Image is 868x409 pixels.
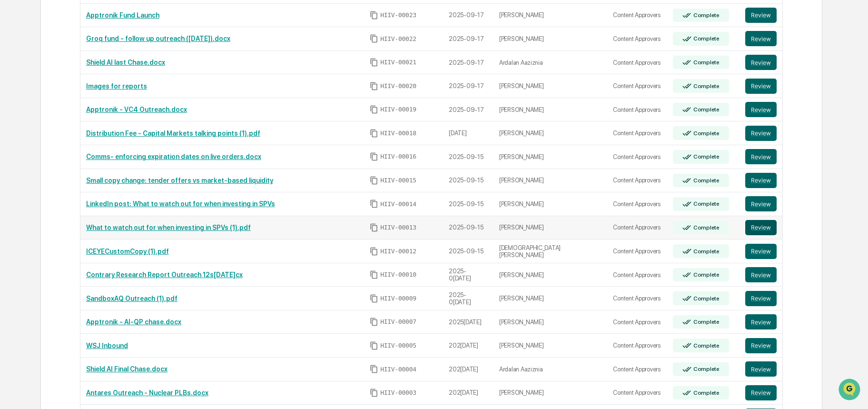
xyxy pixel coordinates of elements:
iframe: Open customer support [838,378,863,403]
span: HIIV-00018 [380,130,416,137]
a: 🗄️Attestations [65,116,122,133]
td: Content Approvers [607,358,667,381]
td: [PERSON_NAME] [493,310,607,334]
div: 🗄️ [69,121,77,129]
td: [PERSON_NAME] [493,216,607,240]
span: Copy Id [370,11,378,20]
button: Review [745,173,777,188]
a: 🔎Data Lookup [6,134,64,151]
span: Copy Id [370,105,378,114]
td: 202[DATE] [443,358,493,381]
td: Ardalan Aaziznia [493,51,607,75]
span: HIIV-00022 [380,35,416,43]
div: Complete [691,366,720,372]
p: How can we help? [10,20,173,35]
div: 🖐️ [10,121,17,129]
button: Review [745,314,777,329]
button: Review [745,126,777,141]
button: Review [745,338,777,353]
span: HIIV-00021 [380,59,416,66]
a: Apptronik - VC4 Outreach.docx [86,106,187,113]
td: [DATE] [443,121,493,145]
span: Copy Id [370,365,378,373]
span: Data Lookup [19,138,60,148]
div: Complete [691,83,720,90]
td: [PERSON_NAME] [493,27,607,51]
div: Complete [691,106,720,113]
span: HIIV-00013 [380,224,416,231]
td: Content Approvers [607,310,667,334]
a: Review [745,361,777,377]
span: HIIV-00016 [380,153,416,160]
span: Copy Id [370,318,378,326]
div: Complete [691,319,720,325]
div: Complete [691,153,720,160]
span: HIIV-00007 [380,318,416,326]
span: HIIV-00015 [380,177,416,184]
img: 1746055101610-c473b297-6a78-478c-a979-82029cc54cd1 [10,73,27,90]
td: [PERSON_NAME] [493,4,607,28]
span: Copy Id [370,152,378,161]
div: Complete [691,59,720,66]
a: Images for reports [86,82,147,90]
button: Review [745,8,777,23]
td: Content Approvers [607,192,667,216]
span: HIIV-00010 [380,271,416,279]
a: Review [745,267,777,282]
div: Complete [691,248,720,255]
td: 2025-0[DATE] [443,263,493,287]
button: Review [745,291,777,306]
div: Complete [691,12,720,19]
td: 2025-09-17 [443,74,493,98]
button: Start new chat [162,76,173,87]
button: Review [745,244,777,259]
a: Shield AI last Chase.docx [86,59,165,66]
a: Review [745,220,777,235]
a: Groq fund - follow up outreach ([DATE]).docx [86,35,230,42]
div: We're available if you need us! [32,82,120,90]
td: Content Approvers [607,239,667,263]
td: Content Approvers [607,145,667,169]
td: [DEMOGRAPHIC_DATA][PERSON_NAME] [493,239,607,263]
td: 2025[DATE] [443,310,493,334]
td: 2025-09-17 [443,51,493,75]
td: Content Approvers [607,287,667,310]
button: Review [745,55,777,70]
button: Review [745,102,777,117]
span: HIIV-00020 [380,82,416,90]
td: [PERSON_NAME] [493,287,607,310]
span: Copy Id [370,34,378,43]
a: WSJ Inbound [86,342,128,349]
span: HIIV-00012 [380,248,416,255]
div: Complete [691,271,720,278]
a: Comms- enforcing expiration dates on live orders.docx [86,153,261,160]
td: 2025-09-15 [443,169,493,193]
td: Content Approvers [607,216,667,240]
td: [PERSON_NAME] [493,381,607,405]
a: Distribution Fee - Capital Markets talking points (1).pdf [86,130,260,137]
a: Shield AI Final Chase.docx [86,365,168,373]
div: Complete [691,342,720,349]
span: Copy Id [370,176,378,185]
button: Review [745,385,777,400]
button: Review [745,79,777,94]
span: HIIV-00023 [380,11,416,19]
span: HIIV-00009 [380,295,416,302]
td: Content Approvers [607,98,667,122]
td: 2025-09-17 [443,4,493,28]
td: [PERSON_NAME] [493,263,607,287]
button: Review [745,196,777,211]
a: LinkedIn post: What to watch out for when investing in SPVs [86,200,275,208]
button: Review [745,31,777,46]
button: Review [745,149,777,164]
span: Copy Id [370,58,378,67]
a: Apptronik - AI-QP chase.docx [86,318,181,326]
span: Pylon [95,161,115,169]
